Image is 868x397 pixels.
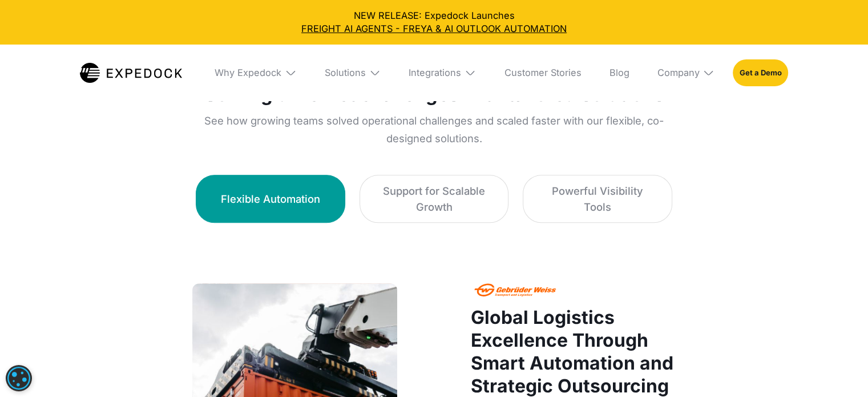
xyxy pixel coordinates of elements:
div: Flexible Automation [221,191,320,207]
p: See how growing teams solved operational challenges and scaled faster with our flexible, co-desig... [187,112,681,147]
div: NEW RELEASE: Expedock Launches [9,9,858,35]
div: Solutions [325,67,366,78]
div: Why Expedock [215,67,281,78]
strong: Global Logistics Excellence Through Smart Automation and Strategic Outsourcing [470,306,673,397]
div: Why Expedock [205,45,306,101]
a: Get a Demo [733,59,788,86]
div: Powerful Visibility Tools [537,183,657,215]
a: Blog [600,45,639,101]
div: Support for Scalable Growth [374,183,494,215]
iframe: Chat Widget [811,342,868,397]
div: Integrations [399,45,486,101]
div: Company [657,67,699,78]
div: Company [648,45,724,101]
a: Customer Stories [495,45,591,101]
div: Solutions [315,45,390,101]
div: Integrations [409,67,461,78]
a: FREIGHT AI AGENTS - FREYA & AI OUTLOOK AUTOMATION [9,22,858,35]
